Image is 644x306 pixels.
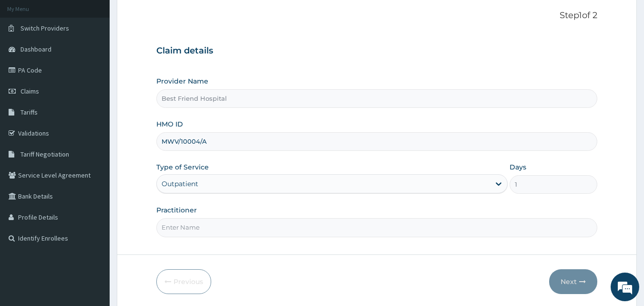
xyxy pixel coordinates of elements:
[156,132,598,151] input: Enter HMO ID
[156,11,598,21] p: Step 1 of 2
[510,162,526,172] label: Days
[156,119,183,129] label: HMO ID
[156,218,598,237] input: Enter Name
[156,205,197,215] label: Practitioner
[156,76,208,86] label: Provider Name
[20,108,38,116] span: Tariffs
[156,162,209,172] label: Type of Service
[20,87,39,95] span: Claims
[156,269,211,294] button: Previous
[156,46,598,56] h3: Claim details
[20,150,69,158] span: Tariff Negotiation
[162,179,198,189] div: Outpatient
[549,269,597,294] button: Next
[20,45,51,53] span: Dashboard
[20,24,69,32] span: Switch Providers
